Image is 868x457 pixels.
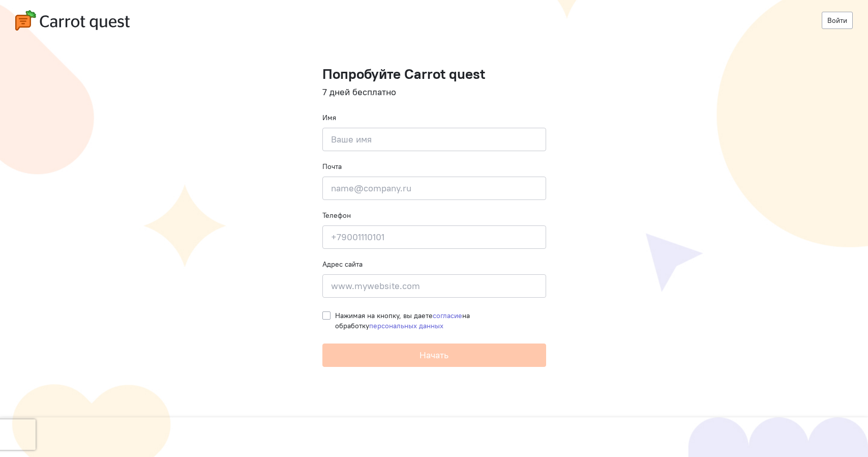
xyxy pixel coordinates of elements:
[322,274,546,298] input: www.mywebsite.com
[322,225,546,249] input: +79001110101
[322,87,546,97] h4: 7 дней бесплатно
[335,311,470,330] span: Нажимая на кнопку, вы даете на обработку
[322,161,342,172] label: Почта
[322,112,336,123] label: Имя
[322,210,351,220] label: Телефон
[822,12,853,29] a: Войти
[322,177,546,200] input: name@company.ru
[369,321,443,330] a: персональных данных
[15,10,130,31] img: carrot-quest-logo.svg
[322,259,363,269] label: Адрес сайта
[322,128,546,151] input: Ваше имя
[420,349,448,361] span: Начать
[433,311,462,320] a: согласие
[322,344,546,367] button: Начать
[322,66,546,82] h1: Попробуйте Carrot quest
